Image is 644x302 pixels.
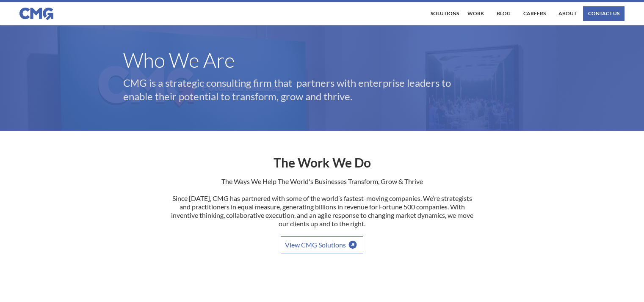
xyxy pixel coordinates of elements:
h2: The Work We Do [170,148,475,169]
p: The Ways We Help The World's Businesses Transform, Grow & Thrive Since [DATE], CMG has partnered ... [170,177,475,236]
a: About [556,6,579,21]
a: View CMG Solutions [281,236,363,253]
h1: Who We Are [123,52,521,68]
div: Solutions [431,11,459,16]
img: CMG logo in blue. [19,8,53,20]
a: Blog [495,6,513,21]
a: Careers [521,6,548,21]
p: CMG is a strategic consulting firm that partners with enterprise leaders to enable their potentia... [123,76,479,103]
div: contact us [588,11,619,16]
a: work [465,6,486,21]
